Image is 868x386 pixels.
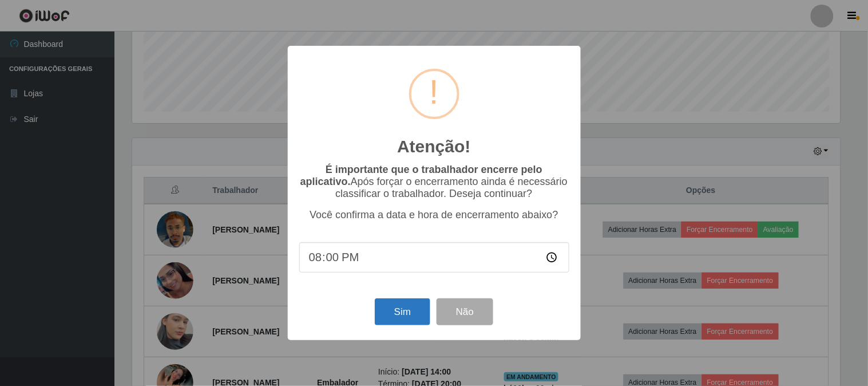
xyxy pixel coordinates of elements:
b: É importante que o trabalhador encerre pelo aplicativo. [300,164,542,187]
p: Você confirma a data e hora de encerramento abaixo? [299,209,569,221]
button: Não [437,298,493,325]
button: Sim [375,298,430,325]
p: Após forçar o encerramento ainda é necessário classificar o trabalhador. Deseja continuar? [299,164,569,200]
h2: Atenção! [397,136,470,157]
